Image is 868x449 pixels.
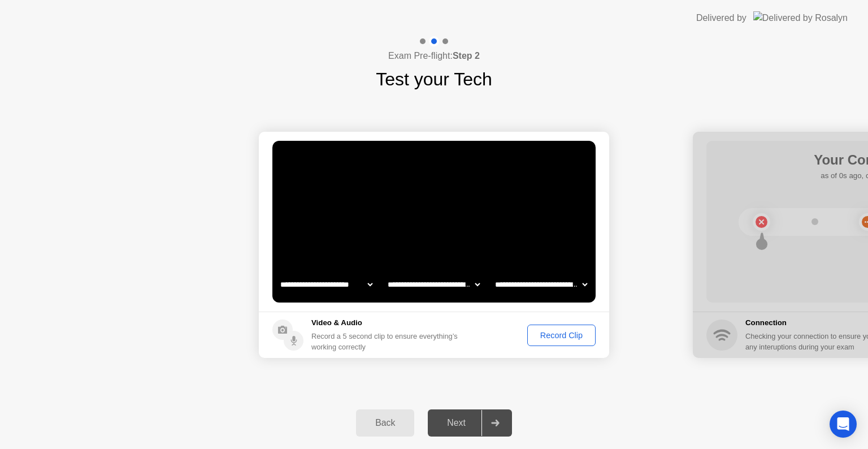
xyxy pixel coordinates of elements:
[453,51,480,61] b: Step 2
[356,409,414,437] button: Back
[388,49,480,63] h4: Exam Pre-flight:
[696,11,747,25] div: Delivered by
[531,331,592,340] div: Record Clip
[527,325,596,346] button: Record Clip
[385,273,482,296] select: Available speakers
[431,418,481,428] div: Next
[311,331,462,352] div: Record a 5 second clip to ensure everything’s working correctly
[753,11,848,24] img: Delivered by Rosalyn
[428,409,512,437] button: Next
[376,66,492,93] h1: Test your Tech
[830,411,857,438] div: Open Intercom Messenger
[493,273,589,296] select: Available microphones
[311,317,462,329] h5: Video & Audio
[359,418,411,428] div: Back
[278,273,375,296] select: Available cameras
